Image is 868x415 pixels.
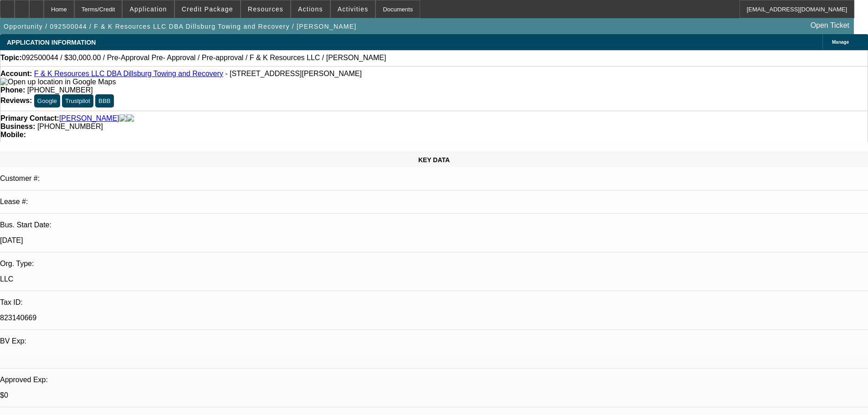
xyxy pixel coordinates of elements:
span: [PHONE_NUMBER] [27,86,93,94]
button: Activities [331,0,375,18]
span: 092500044 / $30,000.00 / Pre-Approval Pre- Approval / Pre-approval / F & K Resources LLC / [PERSO... [22,54,386,62]
button: Application [123,0,174,18]
span: Manage [832,40,849,45]
span: Resources [248,5,283,13]
strong: Phone: [0,86,25,94]
img: Open up location in Google Maps [0,78,116,86]
a: F & K Resources LLC DBA Dillsburg Towing and Recovery [34,70,223,77]
button: BBB [95,94,114,108]
button: Trustpilot [62,94,93,108]
span: [PHONE_NUMBER] [37,123,103,130]
strong: Topic: [0,54,22,62]
a: [PERSON_NAME] [59,114,119,123]
button: Google [34,94,60,108]
span: Activities [338,5,369,13]
strong: Reviews: [0,97,32,104]
strong: Mobile: [0,131,26,138]
span: APPLICATION INFORMATION [7,39,96,46]
span: Actions [298,5,323,13]
span: Application [129,5,167,13]
button: Credit Package [175,0,240,18]
img: linkedin-icon.png [127,114,134,123]
button: Actions [291,0,330,18]
img: facebook-icon.png [119,114,127,123]
a: Open Ticket [807,18,853,33]
strong: Primary Contact: [0,114,59,123]
span: KEY DATA [418,156,450,164]
span: Credit Package [182,5,233,13]
a: View Google Maps [0,78,116,86]
strong: Account: [0,70,32,77]
span: Opportunity / 092500044 / F & K Resources LLC DBA Dillsburg Towing and Recovery / [PERSON_NAME] [4,23,356,30]
button: Resources [241,0,290,18]
span: - [STREET_ADDRESS][PERSON_NAME] [225,70,362,77]
strong: Business: [0,123,35,130]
